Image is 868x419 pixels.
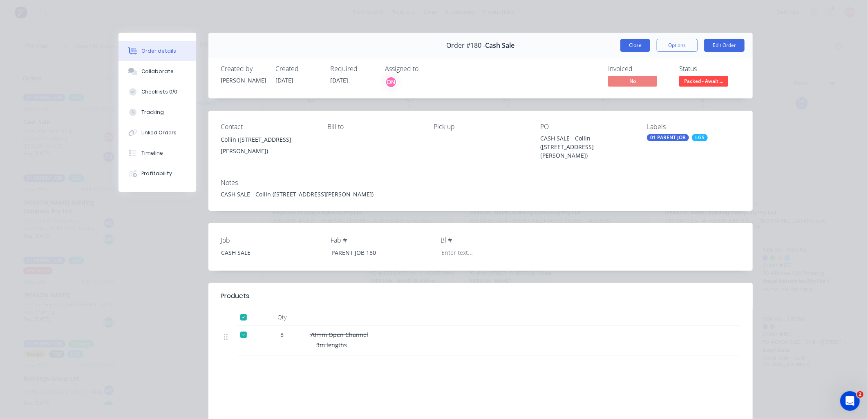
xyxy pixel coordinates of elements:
[704,39,745,52] button: Edit Order
[221,179,740,187] div: Notes
[119,143,196,163] button: Timeline
[657,39,698,52] button: Options
[119,61,196,82] button: Collaborate
[141,170,172,177] div: Profitability
[275,65,320,73] div: Created
[647,134,689,141] div: 01 PARENT JOB
[857,391,864,398] span: 2
[540,123,634,131] div: PO
[447,42,485,49] span: Order #180 -
[608,65,669,73] div: Invoiced
[325,247,427,259] div: PARENT JOB 180
[221,76,266,85] div: [PERSON_NAME]
[540,134,634,160] div: CASH SALE - Collin ([STREET_ADDRESS][PERSON_NAME])
[327,123,421,131] div: Bill to
[221,190,740,198] div: CASH SALE - Collin ([STREET_ADDRESS][PERSON_NAME])
[620,39,650,52] button: Close
[221,235,323,245] label: Job
[385,65,467,73] div: Assigned to
[275,76,293,84] span: [DATE]
[316,341,347,349] span: 3m lengths
[647,123,740,131] div: Labels
[119,41,196,61] button: Order details
[221,65,266,73] div: Created by
[679,65,740,73] div: Status
[692,134,708,141] div: LGS
[331,235,433,245] label: Fab #
[119,82,196,102] button: Checklists 0/0
[441,235,543,245] label: Bl #
[385,76,397,88] button: DN
[608,76,657,86] span: No
[679,76,728,86] span: Packed - Await ...
[485,42,515,49] span: Cash Sale
[840,391,860,411] iframe: Intercom live chat
[257,309,306,325] div: Qty
[330,76,348,84] span: [DATE]
[141,129,177,136] div: Linked Orders
[141,68,174,75] div: Collaborate
[221,134,314,160] div: Collin ([STREET_ADDRESS][PERSON_NAME])
[221,134,314,157] div: Collin ([STREET_ADDRESS][PERSON_NAME])
[215,247,317,259] div: CASH SALE
[280,330,284,339] span: 8
[119,163,196,184] button: Profitability
[119,123,196,143] button: Linked Orders
[119,102,196,123] button: Tracking
[221,123,314,131] div: Contact
[330,65,375,73] div: Required
[141,47,176,55] div: Order details
[434,123,528,131] div: Pick up
[141,109,164,116] div: Tracking
[141,88,177,96] div: Checklists 0/0
[679,76,728,88] button: Packed - Await ...
[221,291,249,301] div: Products
[141,149,163,157] div: Timeline
[310,331,368,339] span: 70mm Open Channel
